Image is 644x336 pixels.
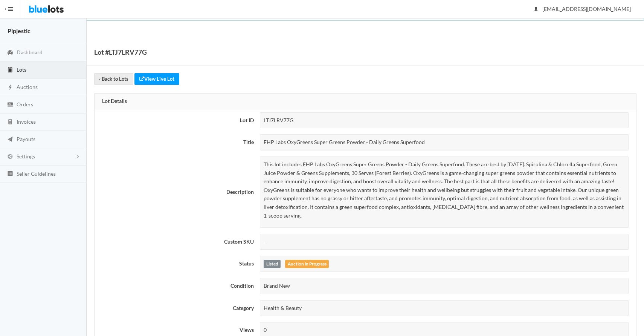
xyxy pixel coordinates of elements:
[94,46,147,58] h1: Lot #LTJ7LRV77G
[260,112,629,129] div: LTJ7LRV77G
[17,49,43,55] span: Dashboard
[17,66,26,73] span: Lots
[95,153,257,231] th: Description
[95,297,257,319] th: Category
[6,119,14,126] ion-icon: calculator
[8,27,31,34] strong: Pipjestic
[17,118,36,125] span: Invoices
[264,160,625,220] p: This lot includes EHP Labs OxyGreens Super Greens Powder - Daily Greens Superfood. These are best...
[6,136,14,143] ion-icon: paper plane
[17,170,56,177] span: Seller Guidelines
[6,170,14,178] ion-icon: list box
[94,73,133,85] a: ‹ Back to Lots
[134,73,179,85] a: View Live Lot
[95,131,257,153] th: Title
[6,67,14,74] ion-icon: clipboard
[17,136,35,142] span: Payouts
[17,84,38,90] span: Auctions
[6,49,14,57] ion-icon: speedometer
[6,84,14,91] ion-icon: flash
[95,94,636,109] div: Lot Details
[260,300,629,316] div: Health & Beauty
[95,231,257,253] th: Custom SKU
[532,6,540,13] ion-icon: person
[534,6,631,12] span: [EMAIL_ADDRESS][DOMAIN_NAME]
[95,275,257,297] th: Condition
[260,278,629,294] div: Brand New
[95,109,257,132] th: Lot ID
[17,101,33,107] span: Orders
[6,101,14,109] ion-icon: cash
[260,234,629,250] div: --
[260,134,629,150] div: EHP Labs OxyGreens Super Greens Powder - Daily Greens Superfood
[95,253,257,275] th: Status
[6,153,14,161] ion-icon: cog
[264,260,281,268] label: Listed
[17,153,35,160] span: Settings
[285,260,329,268] span: Auction in Progress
